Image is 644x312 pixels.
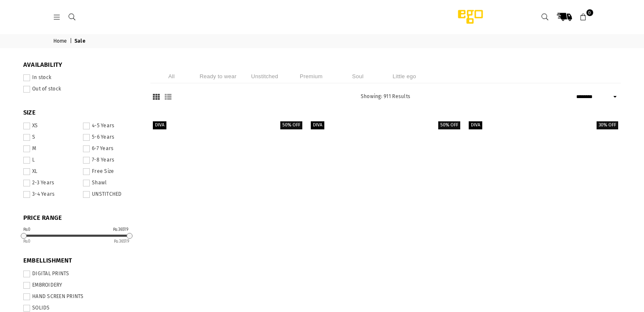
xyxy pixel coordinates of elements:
label: EMBROIDERY [23,282,138,289]
img: Ego [434,8,506,25]
li: All [150,69,193,83]
label: HAND SCREEN PRINTS [23,293,138,300]
a: 0 [576,9,591,25]
a: Menu [50,14,65,20]
label: SOLIDS [23,305,138,312]
li: Unstitched [243,69,286,83]
li: Little ego [383,69,426,83]
a: Search [65,14,80,20]
span: Availability [23,61,138,69]
label: XL [23,168,78,175]
label: Free Size [83,168,138,175]
label: 6-7 Years [83,145,138,152]
button: List View [162,93,174,101]
label: M [23,145,78,152]
label: Shawl [83,180,138,186]
a: Search [538,9,553,25]
div: ₨0 [23,227,31,232]
ins: 0 [23,239,31,244]
li: Premium [290,69,332,83]
span: 0 [586,9,593,16]
label: In stock [23,74,138,81]
span: | [70,38,73,45]
label: Diva [153,121,166,129]
label: 3-4 Years [23,191,78,198]
span: Showing: 911 Results [361,93,410,99]
li: Soul [337,69,379,83]
label: 50% off [280,121,302,129]
li: Ready to wear [197,69,239,83]
label: UNSTITCHED [83,191,138,198]
label: Diva [311,121,324,129]
label: DIGITAL PRINTS [23,271,138,277]
label: L [23,157,78,164]
label: 2-3 Years [23,180,78,186]
label: 30% off [597,121,618,129]
span: SIZE [23,109,138,117]
ins: 36519 [114,239,129,244]
span: EMBELLISHMENT [23,257,138,265]
span: Sale [75,38,87,45]
label: XS [23,123,78,129]
label: 50% off [438,121,460,129]
label: Out of stock [23,86,138,93]
div: ₨36519 [113,227,128,232]
a: Home [53,38,69,45]
label: S [23,134,78,141]
label: Diva [469,121,482,129]
label: 5-6 Years [83,134,138,141]
label: 4-5 Years [83,123,138,129]
span: PRICE RANGE [23,214,138,222]
nav: breadcrumbs [47,34,597,48]
button: Grid View [150,93,162,101]
label: 7-8 Years [83,157,138,164]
